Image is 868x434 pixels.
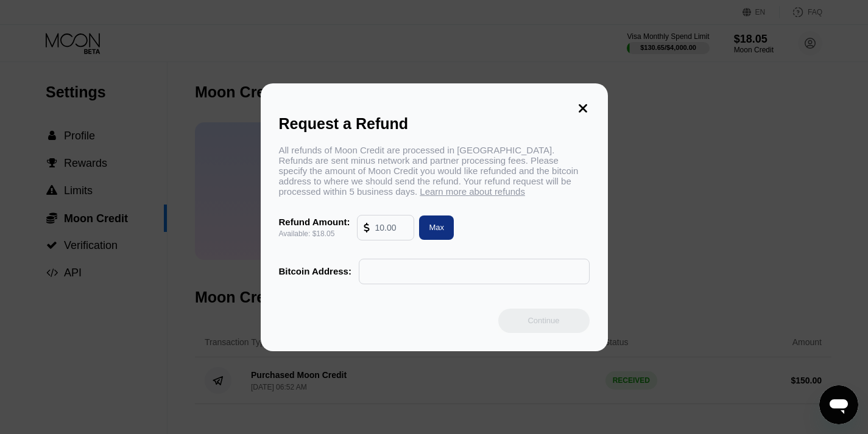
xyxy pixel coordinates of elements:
[279,229,350,238] div: Available: $18.05
[819,385,858,424] iframe: Button to launch messaging window
[279,115,590,133] div: Request a Refund
[414,215,454,240] div: Max
[279,145,590,197] div: All refunds of Moon Credit are processed in [GEOGRAPHIC_DATA]. Refunds are sent minus network and...
[279,266,351,276] div: Bitcoin Address:
[375,215,408,240] input: 10.00
[420,186,525,197] span: Learn more about refunds
[279,217,350,227] div: Refund Amount:
[429,222,444,233] div: Max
